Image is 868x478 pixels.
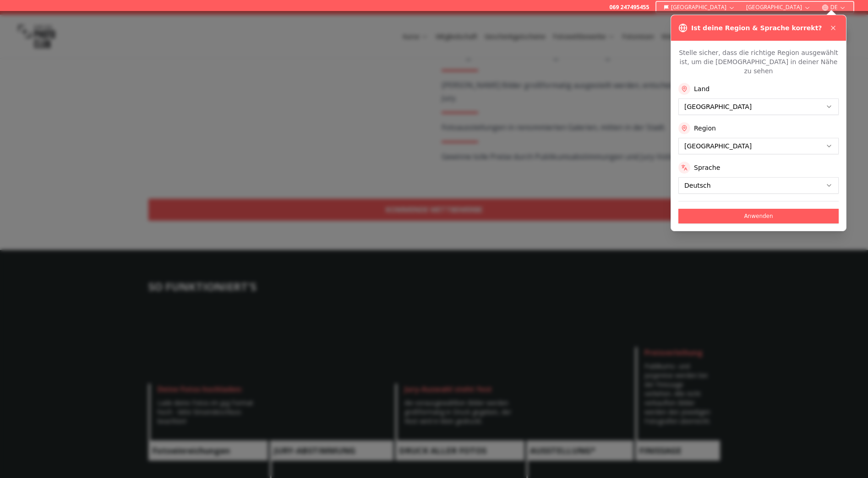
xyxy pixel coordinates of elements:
[742,2,814,13] button: [GEOGRAPHIC_DATA]
[694,84,710,93] label: Land
[694,124,716,133] label: Region
[609,4,649,11] a: 069 247495455
[660,2,739,13] button: [GEOGRAPHIC_DATA]
[818,2,850,13] button: DE
[694,163,720,172] label: Sprache
[691,23,822,33] h3: Ist deine Region & Sprache korrekt?
[678,209,839,223] button: Anwenden
[678,48,839,76] p: Stelle sicher, dass die richtige Region ausgewählt ist, um die [DEMOGRAPHIC_DATA] in deiner Nähe ...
